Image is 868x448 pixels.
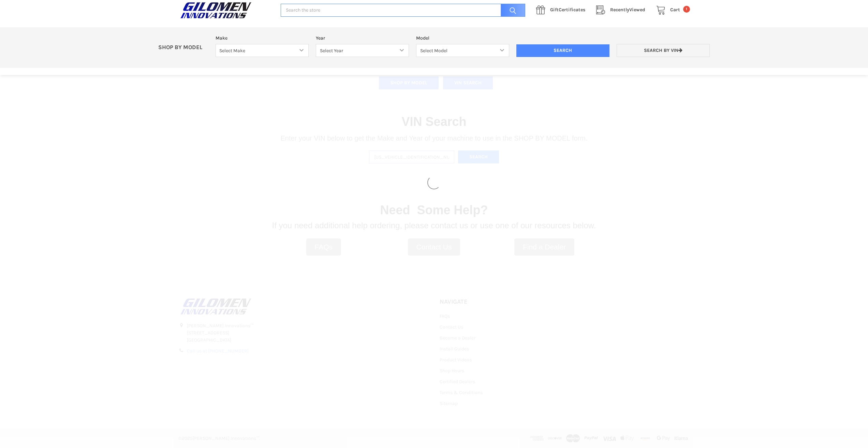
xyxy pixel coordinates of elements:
[532,6,592,14] a: GiftCertificates
[281,4,525,17] input: Search the store
[610,7,645,13] span: Viewed
[683,6,690,13] span: 1
[550,7,585,13] span: Certificates
[155,44,212,51] p: SHOP BY MODEL
[216,34,309,42] label: Make
[497,4,525,17] input: Search
[550,7,559,13] span: Gift
[178,2,274,19] a: GILOMEN INNOVATIONS
[592,6,652,14] a: RecentlyViewed
[610,7,629,13] span: Recently
[652,6,690,14] a: Cart 1
[316,34,409,42] label: Year
[416,34,509,42] label: Model
[670,7,680,13] span: Cart
[178,2,253,19] img: GILOMEN INNOVATIONS
[516,44,609,57] input: Search
[617,44,710,57] a: Search by VIN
